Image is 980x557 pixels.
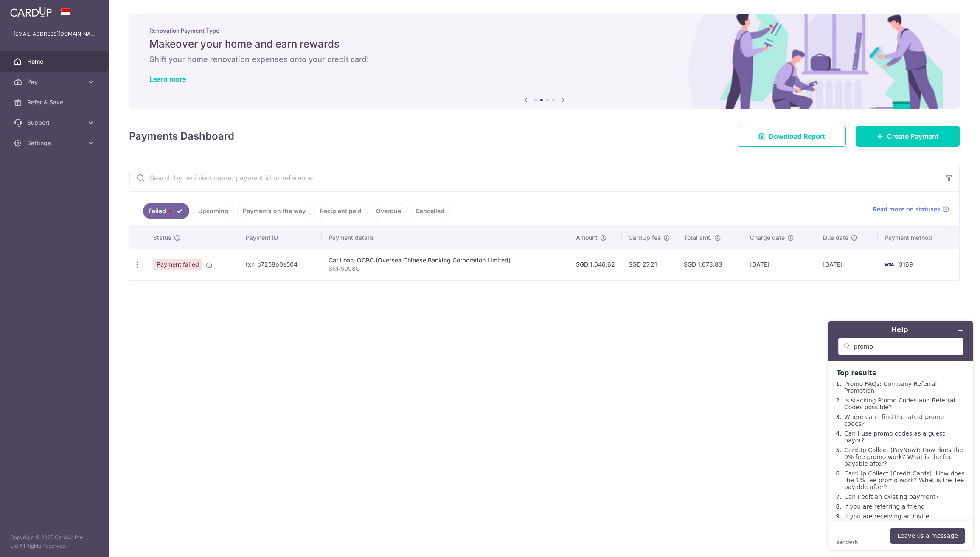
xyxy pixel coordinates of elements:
[684,233,712,242] span: Total amt.
[569,249,622,280] td: SGD 1,046.62
[129,129,234,144] h4: Payments Dashboard
[629,233,661,242] span: CardUp fee
[738,126,846,147] a: Download Report
[20,6,37,14] span: Help
[322,227,570,249] th: Payment details
[10,7,52,17] img: CardUp
[153,233,171,242] span: Status
[153,259,202,270] span: Payment failed
[410,203,450,219] a: Cancelled
[329,256,563,264] div: Car Loan. OCBC (Oversea Chinese Banking Corporation Limited)
[27,98,83,107] span: Refer & Save
[816,249,877,280] td: [DATE]
[899,261,913,268] span: 3169
[239,227,322,249] th: Payment ID
[329,264,563,273] p: SNR5998C
[149,27,939,34] p: Renovation Payment Type
[856,126,960,147] a: Create Payment
[880,259,897,270] img: Bank Card
[873,205,941,214] span: Read more on statuses
[371,203,407,219] a: Overdue
[27,139,83,147] span: Settings
[887,131,939,141] span: Create Payment
[14,30,95,38] p: [EMAIL_ADDRESS][DOMAIN_NAME]
[878,227,959,249] th: Payment method
[576,233,598,242] span: Amount
[27,78,83,86] span: Pay
[622,249,677,280] td: SGD 27.21
[314,203,367,219] a: Recipient paid
[750,233,785,242] span: Charge date
[27,118,83,127] span: Support
[193,203,234,219] a: Upcoming
[149,54,939,65] h6: Shift your home renovation expenses onto your credit card!
[149,37,939,51] h5: Makeover your home and earn rewards
[743,249,816,280] td: [DATE]
[129,14,960,109] img: Renovation banner
[873,205,949,214] a: Read more on statuses
[143,203,189,219] a: Failed
[677,249,743,280] td: SGD 1,073.83
[129,164,939,191] input: Search by recipient name, payment id or reference
[821,314,980,557] iframe: Find more information here
[27,57,83,66] span: Home
[823,233,848,242] span: Due date
[769,131,825,141] span: Download Report
[239,249,322,280] td: txn_b7258b0e504
[149,75,186,83] a: Learn more
[237,203,311,219] a: Payments on the way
